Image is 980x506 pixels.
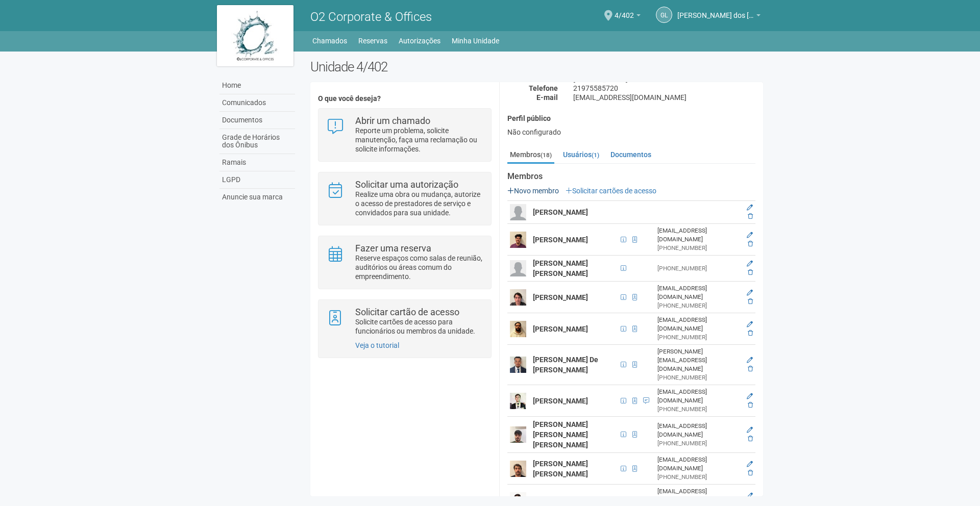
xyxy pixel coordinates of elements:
a: Editar membro [747,357,753,364]
a: Editar membro [747,289,753,296]
div: [EMAIL_ADDRESS][DOMAIN_NAME] [566,93,763,102]
a: GL [656,7,672,23]
a: Excluir membro [748,240,753,247]
a: Excluir membro [748,269,753,276]
a: Editar membro [747,461,753,468]
a: Solicitar cartão de acesso Solicite cartões de acesso para funcionários ou membros da unidade. [326,308,483,336]
img: user.png [510,260,526,276]
h2: Unidade 4/402 [310,59,763,74]
a: Ramais [219,154,295,171]
a: 4/402 [615,13,641,21]
p: Reserve espaços como salas de reunião, auditórios ou áreas comum do empreendimento. [355,254,483,281]
div: [PHONE_NUMBER] [657,473,740,482]
strong: Membros [507,172,755,181]
small: (1) [592,151,599,159]
div: [PHONE_NUMBER] [657,405,740,414]
img: user.png [510,393,526,409]
div: 21975585720 [566,84,763,93]
div: [EMAIL_ADDRESS][DOMAIN_NAME] [657,284,740,301]
strong: Nome [538,75,558,83]
a: Autorizações [399,34,440,48]
span: 4/402 [615,2,634,19]
a: Reservas [358,34,387,48]
a: Membros(18) [507,147,554,164]
a: Minha Unidade [452,34,499,48]
div: [PHONE_NUMBER] [657,439,740,448]
strong: [PERSON_NAME] [533,397,588,405]
div: [PHONE_NUMBER] [657,264,740,273]
a: Abrir um chamado Reporte um problema, solicite manutenção, faça uma reclamação ou solicite inform... [326,116,483,154]
a: [PERSON_NAME] dos [PERSON_NAME] [677,13,761,21]
div: [EMAIL_ADDRESS][DOMAIN_NAME] [657,487,740,504]
strong: Fazer uma reserva [355,243,431,254]
strong: Solicitar uma autorização [355,179,458,190]
a: Veja o tutorial [355,341,399,349]
a: Excluir membro [748,469,753,476]
p: Realize uma obra ou mudança, autorize o acesso de prestadores de serviço e convidados para sua un... [355,190,483,217]
a: Documentos [219,112,295,129]
div: [EMAIL_ADDRESS][DOMAIN_NAME] [657,456,740,473]
div: [PHONE_NUMBER] [657,301,740,310]
img: user.png [510,357,526,373]
a: Editar membro [747,426,753,434]
small: (18) [541,151,552,159]
h4: O que você deseja? [318,95,491,103]
a: Novo membro [507,187,559,195]
a: Chamados [312,34,347,48]
a: Excluir membro [748,330,753,337]
strong: Telefone [529,84,558,92]
a: Home [219,77,295,94]
a: Editar membro [747,393,753,400]
h4: Perfil público [507,115,755,122]
a: Usuários(1) [560,147,602,162]
strong: Abrir um chamado [355,115,430,126]
img: user.png [510,289,526,306]
div: [EMAIL_ADDRESS][DOMAIN_NAME] [657,388,740,405]
div: [PHONE_NUMBER] [657,373,740,382]
a: Anuncie sua marca [219,189,295,206]
a: Documentos [608,147,654,162]
a: LGPD [219,171,295,189]
img: user.png [510,204,526,220]
strong: [PERSON_NAME] [533,208,588,216]
strong: [PERSON_NAME] [PERSON_NAME] [PERSON_NAME] [533,420,588,449]
span: Gabriel Lemos Carreira dos Reis [677,2,754,19]
a: Excluir membro [748,213,753,220]
strong: [PERSON_NAME] [533,325,588,333]
strong: [PERSON_NAME] [533,236,588,244]
strong: E-mail [536,93,558,102]
strong: Solicitar cartão de acesso [355,307,459,317]
a: Editar membro [747,492,753,499]
strong: [PERSON_NAME] [533,293,588,301]
span: O2 Corporate & Offices [310,10,432,24]
a: Editar membro [747,232,753,239]
a: Excluir membro [748,401,753,409]
div: [EMAIL_ADDRESS][DOMAIN_NAME] [657,226,740,244]
a: Solicitar cartões de acesso [566,187,656,195]
img: logo.jpg [217,5,293,66]
strong: [PERSON_NAME] [PERSON_NAME] [533,460,588,478]
img: user.png [510,232,526,248]
strong: [PERSON_NAME] De [PERSON_NAME] [533,356,598,374]
a: Excluir membro [748,435,753,442]
a: Editar membro [747,260,753,267]
div: [PERSON_NAME][EMAIL_ADDRESS][DOMAIN_NAME] [657,347,740,373]
div: [PHONE_NUMBER] [657,333,740,342]
a: Comunicados [219,94,295,112]
a: Excluir membro [748,365,753,372]
a: Editar membro [747,204,753,211]
div: Não configurado [507,128,755,137]
img: user.png [510,426,526,443]
p: Reporte um problema, solicite manutenção, faça uma reclamação ou solicite informações. [355,126,483,154]
img: user.png [510,461,526,477]
strong: [PERSON_NAME] [PERSON_NAME] [533,259,588,277]
div: [EMAIL_ADDRESS][DOMAIN_NAME] [657,422,740,439]
a: Grade de Horários dos Ônibus [219,129,295,154]
a: Fazer uma reserva Reserve espaços como salas de reunião, auditórios ou áreas comum do empreendime... [326,244,483,281]
a: Editar membro [747,321,753,328]
img: user.png [510,321,526,337]
a: Solicitar uma autorização Realize uma obra ou mudança, autorize o acesso de prestadores de serviç... [326,180,483,217]
div: [PHONE_NUMBER] [657,244,740,252]
a: Excluir membro [748,298,753,305]
strong: [PERSON_NAME] [533,496,588,504]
